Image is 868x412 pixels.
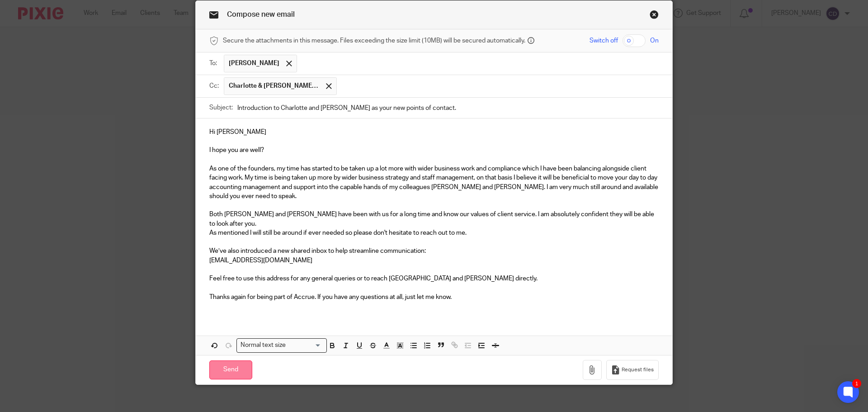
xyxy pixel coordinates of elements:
[239,341,288,350] span: Normal text size
[209,275,538,282] span: Feel free to use this address for any general queries or to reach [GEOGRAPHIC_DATA] and [PERSON_N...
[622,366,654,374] span: Request files
[650,36,659,45] span: On
[209,103,233,112] label: Subject:
[209,211,656,227] span: Both [PERSON_NAME] and [PERSON_NAME] have been with us for a long time and know our values of cli...
[227,11,295,18] span: Compose new email
[209,129,266,135] span: Hi [PERSON_NAME]
[209,248,426,254] span: We’ve also introduced a new shared inbox to help streamline communication:
[229,81,319,90] span: Charlotte & [PERSON_NAME] Accrue
[606,360,659,380] button: Request files
[209,230,467,236] span: As mentioned I will still be around if ever needed so please don't hesitate to reach out to me.
[289,341,321,350] input: Search for option
[223,36,525,45] span: Secure the attachments in this message. Files exceeding the size limit (10MB) will be secured aut...
[229,59,279,68] span: [PERSON_NAME]
[209,59,219,68] label: To:
[590,36,618,45] span: Switch off
[236,338,327,352] div: Search for option
[209,360,252,380] input: Send
[209,257,312,264] span: [EMAIL_ADDRESS][DOMAIN_NAME]
[209,166,660,199] span: As one of the founders, my time has started to be taken up a lot more with wider business work an...
[209,294,452,300] span: Thanks again for being part of Accrue. If you have any questions at all, just let me know.
[650,10,659,22] a: Close this dialog window
[852,379,861,388] div: 1
[209,81,219,90] label: Cc:
[209,147,264,153] span: I hope you are well?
